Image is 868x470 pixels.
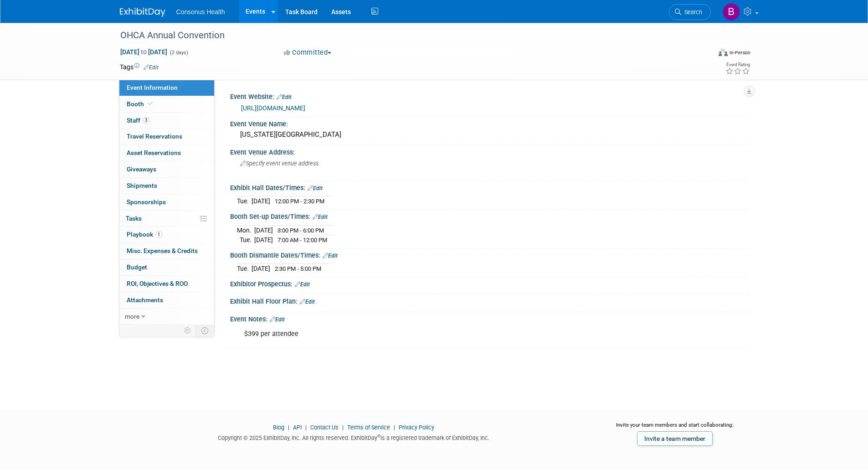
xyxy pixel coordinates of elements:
[254,225,273,235] td: [DATE]
[119,194,214,210] a: Sponsorships
[126,215,142,222] span: Tasks
[119,211,214,227] a: Tasks
[295,281,310,288] a: Edit
[729,49,750,56] div: In-Person
[300,299,315,305] a: Edit
[120,8,165,17] img: ExhibitDay
[230,181,749,193] div: Exhibit Hall Dates/Times:
[681,9,702,15] span: Search
[125,313,139,320] span: more
[669,4,711,20] a: Search
[601,421,749,435] div: Invite your team members and start collaborating:
[377,434,380,439] sup: ®
[277,94,292,100] a: Edit
[127,231,162,238] span: Playbook
[237,225,254,235] td: Mon.
[180,325,196,336] td: Personalize Event Tab Strip
[127,165,156,173] span: Giveaways
[230,145,749,157] div: Event Venue Address:
[119,80,214,96] a: Event Information
[237,235,254,245] td: Tue.
[127,198,166,206] span: Sponsorships
[270,316,285,323] a: Edit
[313,214,328,220] a: Edit
[176,8,225,15] span: Consonus Health
[195,325,214,336] td: Toggle Event Tabs
[127,117,149,124] span: Staff
[120,62,159,72] td: Tags
[237,264,252,274] td: Tue.
[657,47,751,61] div: Event Format
[139,48,148,56] span: to
[230,210,749,222] div: Booth Set-up Dates/Times:
[127,149,181,156] span: Asset Reservations
[254,235,273,245] td: [DATE]
[308,185,323,191] a: Edit
[119,243,214,259] a: Misc. Expenses & Credits
[230,294,749,306] div: Exhibit Hall Floor Plan:
[281,48,335,57] button: Committed
[391,424,397,431] span: |
[119,178,214,194] a: Shipments
[241,104,305,112] a: [URL][DOMAIN_NAME]
[120,48,168,56] span: [DATE] [DATE]
[119,113,214,129] a: Staff3
[144,64,159,71] a: Edit
[237,196,252,206] td: Tue.
[119,259,214,275] a: Budget
[237,128,742,142] div: [US_STATE][GEOGRAPHIC_DATA]
[719,49,728,56] img: Format-Inperson.png
[399,424,434,431] a: Privacy Policy
[230,117,749,129] div: Event Venue Name:
[127,280,188,287] span: ROI, Objectives & ROO
[323,253,338,259] a: Edit
[127,133,182,140] span: Travel Reservations
[119,145,214,161] a: Asset Reservations
[238,325,648,343] div: $399 per attendee
[723,3,740,21] img: Bridget Crane
[127,84,178,91] span: Event Information
[117,27,697,44] div: OHCA Annual Convention
[230,248,749,260] div: Booth Dismantle Dates/Times:
[127,100,154,108] span: Booth
[155,231,162,238] span: 1
[725,62,750,67] div: Event Rating
[273,424,284,431] a: Blog
[240,160,318,167] span: Specify event venue address
[230,277,749,289] div: Exhibitor Prospectus:
[347,424,390,431] a: Terms of Service
[252,264,270,274] td: [DATE]
[119,129,214,145] a: Travel Reservations
[277,237,327,243] span: 7:00 AM - 12:00 PM
[275,265,321,272] span: 2:30 PM - 5:00 PM
[293,424,302,431] a: API
[275,198,324,205] span: 12:00 PM - 2:30 PM
[127,247,198,254] span: Misc. Expenses & Credits
[119,309,214,325] a: more
[169,50,188,56] span: (2 days)
[277,227,324,234] span: 3:00 PM - 6:00 PM
[119,227,214,243] a: Playbook1
[148,101,153,106] i: Booth reservation complete
[286,424,292,431] span: |
[119,96,214,112] a: Booth
[143,117,149,124] span: 3
[127,263,147,271] span: Budget
[127,296,163,304] span: Attachments
[340,424,346,431] span: |
[230,312,749,324] div: Event Notes:
[119,292,214,308] a: Attachments
[119,276,214,292] a: ROI, Objectives & ROO
[230,90,749,102] div: Event Website:
[310,424,339,431] a: Contact Us
[119,161,214,177] a: Giveaways
[120,432,588,442] div: Copyright © 2025 ExhibitDay, Inc. All rights reserved. ExhibitDay is a registered trademark of Ex...
[637,431,713,446] a: Invite a team member
[252,196,270,206] td: [DATE]
[127,182,157,189] span: Shipments
[303,424,309,431] span: |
